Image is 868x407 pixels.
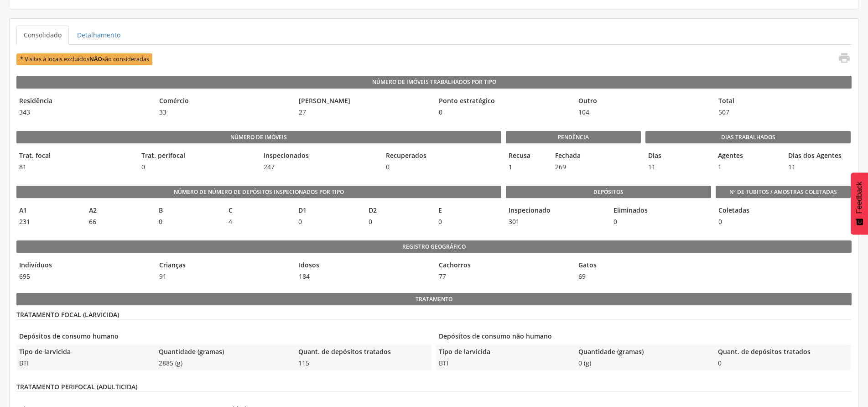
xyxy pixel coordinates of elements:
[716,217,723,226] span: 0
[645,162,711,172] span: 11
[226,206,291,216] legend: C
[156,261,292,271] legend: Crianças
[366,217,431,226] span: 0
[506,206,606,216] legend: Inspecionado
[576,96,711,107] legend: Outro
[86,206,151,216] legend: A2
[436,272,572,281] span: 77
[715,151,780,162] legend: Agentes
[506,151,548,162] legend: Recusa
[16,186,501,198] legend: Número de Número de Depósitos Inspecionados por Tipo
[139,162,256,172] span: 0
[506,217,606,226] span: 301
[715,162,780,172] span: 1
[716,108,851,117] span: 507
[436,96,572,107] legend: Ponto estratégico
[156,108,292,117] span: 33
[16,96,152,107] legend: Residência
[611,206,711,216] legend: Eliminados
[16,108,152,117] span: 343
[715,359,850,368] span: 0
[156,359,291,368] span: 2885 (g)
[296,206,361,216] legend: D1
[16,261,152,271] legend: Indivíduos
[552,162,594,172] span: 269
[16,162,134,172] span: 81
[16,217,82,226] span: 231
[576,261,711,271] legend: Gatos
[86,217,151,226] span: 66
[785,151,851,162] legend: Dias dos Agentes
[436,217,501,226] span: 0
[436,108,572,117] span: 0
[156,347,291,358] legend: Quantidade (gramas)
[226,217,291,226] span: 4
[611,217,711,226] span: 0
[16,26,69,45] a: Consolidado
[16,206,82,216] legend: A1
[296,359,431,368] span: 115
[785,162,851,172] span: 11
[383,151,501,162] legend: Recuperados
[16,53,152,65] span: * Visitas à locais excluídos são consideradas
[716,96,851,107] legend: Total
[261,162,379,172] span: 247
[366,206,431,216] legend: D2
[16,332,431,342] legend: Depósitos de consumo humano
[645,131,851,144] legend: Dias Trabalhados
[16,359,151,368] span: BTI
[506,186,711,198] legend: Depósitos
[576,347,711,358] legend: Quantidade (gramas)
[576,359,711,368] span: 0 (g)
[645,151,711,162] legend: Dias
[832,52,851,67] a: 
[838,52,851,64] i: 
[576,272,711,281] span: 69
[576,108,711,117] span: 104
[506,131,641,144] legend: Pendência
[716,206,723,216] legend: Coletadas
[506,162,548,172] span: 1
[716,186,851,198] legend: Nº de Tubitos / Amostras coletadas
[16,310,852,320] legend: TRATAMENTO FOCAL (LARVICIDA)
[89,55,102,63] b: NÃO
[261,151,379,162] legend: Inspecionados
[16,131,501,144] legend: Número de imóveis
[436,206,501,216] legend: E
[715,347,850,358] legend: Quant. de depósitos tratados
[139,151,256,162] legend: Trat. perifocal
[156,206,221,216] legend: B
[296,272,431,281] span: 184
[16,151,134,162] legend: Trat. focal
[296,261,431,271] legend: Idosos
[16,272,152,281] span: 695
[16,293,852,306] legend: Tratamento
[16,240,852,253] legend: Registro geográfico
[16,347,151,358] legend: Tipo de larvicida
[296,347,431,358] legend: Quant. de depósitos tratados
[156,272,292,281] span: 91
[552,151,594,162] legend: Fechada
[296,96,431,107] legend: [PERSON_NAME]
[16,76,852,89] legend: Número de Imóveis Trabalhados por Tipo
[296,217,361,226] span: 0
[16,382,852,392] legend: TRATAMENTO PERIFOCAL (ADULTICIDA)
[156,96,292,107] legend: Comércio
[436,332,851,342] legend: Depósitos de consumo não humano
[296,108,431,117] span: 27
[436,347,571,358] legend: Tipo de larvicida
[436,359,571,368] span: BTI
[855,182,863,214] span: Feedback
[383,162,501,172] span: 0
[70,26,128,45] a: Detalhamento
[436,261,572,271] legend: Cachorros
[851,172,868,235] button: Feedback - Mostrar pesquisa
[156,217,221,226] span: 0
